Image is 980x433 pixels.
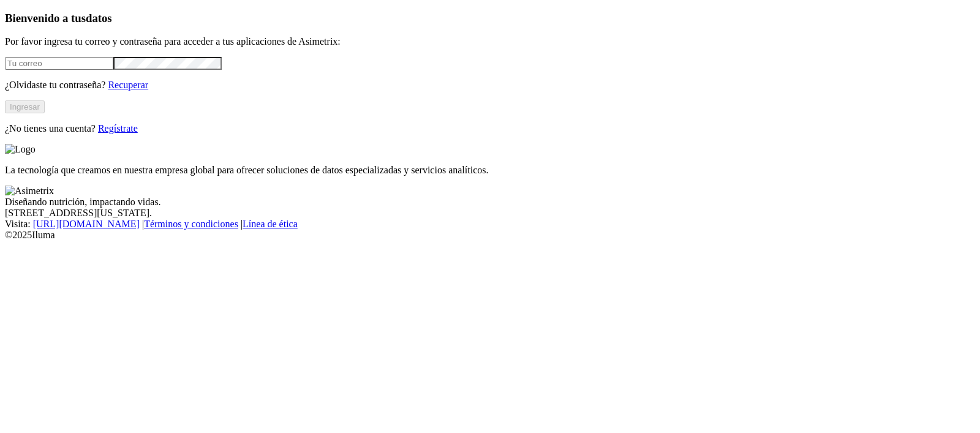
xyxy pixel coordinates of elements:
[5,208,975,219] div: [STREET_ADDRESS][US_STATE].
[86,12,112,24] span: datos
[5,230,975,241] div: © 2025 Iluma
[5,186,54,197] img: Asimetrix
[5,12,975,25] h3: Bienvenido a tus
[5,80,975,91] p: ¿Olvidaste tu contraseña?
[98,123,138,134] a: Regístrate
[108,80,148,90] a: Recuperar
[33,219,140,229] a: [URL][DOMAIN_NAME]
[5,165,975,176] p: La tecnología que creamos en nuestra empresa global para ofrecer soluciones de datos especializad...
[243,219,298,229] a: Línea de ética
[5,144,36,155] img: Logo
[5,100,45,113] button: Ingresar
[5,197,975,208] div: Diseñando nutrición, impactando vidas.
[5,57,113,70] input: Tu correo
[5,219,975,230] div: Visita : | |
[144,219,238,229] a: Términos y condiciones
[5,123,975,134] p: ¿No tienes una cuenta?
[5,36,975,47] p: Por favor ingresa tu correo y contraseña para acceder a tus aplicaciones de Asimetrix:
